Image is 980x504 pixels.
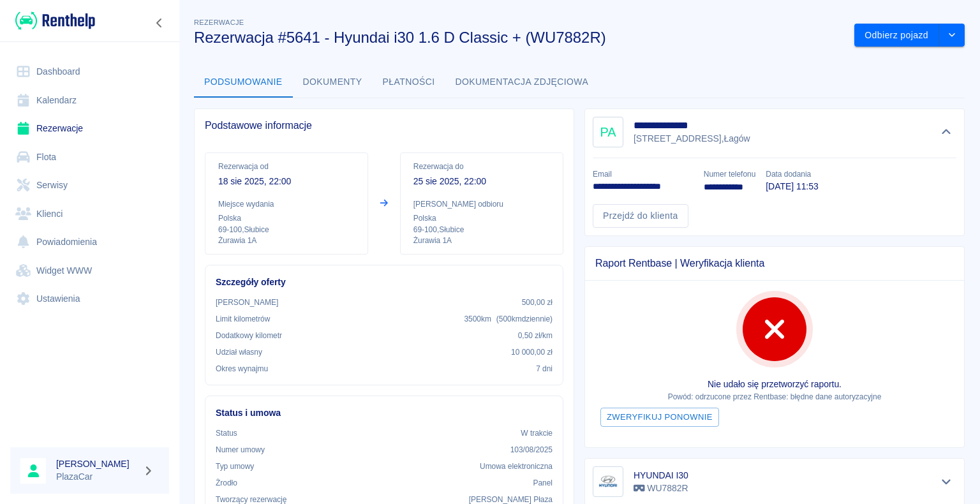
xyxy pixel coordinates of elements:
p: 103/08/2025 [510,444,553,456]
p: 3500 km [464,313,553,325]
a: Flota [10,143,169,172]
p: Numer umowy [216,444,265,456]
button: Płatności [373,67,445,98]
p: [PERSON_NAME] [216,297,278,308]
span: Raport Rentbase | Weryfikacja klienta [595,257,954,270]
button: Odbierz pojazd [854,24,939,47]
button: Zweryfikuj ponownie [600,408,719,427]
p: Udział własny [216,346,262,358]
p: 69-100 , Słubice [218,224,355,235]
a: Ustawienia [10,285,169,313]
h3: Rezerwacja #5641 - Hyundai i30 1.6 D Classic + (WU7882R) [194,29,844,47]
div: PA [593,117,623,147]
p: Powód: odrzucone przez Rentbase: błędne dane autoryzacyjne [595,391,954,403]
p: Email [593,168,694,180]
p: 0,50 zł /km [518,330,553,341]
button: Dokumenty [293,67,373,98]
h6: [PERSON_NAME] [56,457,138,470]
p: 7 dni [536,363,553,374]
p: Polska [218,212,355,224]
p: Umowa elektroniczna [480,461,553,472]
a: Kalendarz [10,86,169,115]
button: Podsumowanie [194,67,293,98]
p: Limit kilometrów [216,313,270,325]
button: Zwiń nawigację [150,15,169,31]
button: Pokaż szczegóły [936,473,957,491]
p: Typ umowy [216,461,254,472]
p: Polska [413,212,550,224]
a: Klienci [10,200,169,228]
p: WU7882R [634,482,688,495]
span: Podstawowe informacje [205,119,563,132]
img: Renthelp logo [15,10,95,31]
p: 10 000,00 zł [511,346,553,358]
a: Renthelp logo [10,10,95,31]
h6: Status i umowa [216,406,553,420]
p: Nie udało się przetworzyć raportu. [595,378,954,391]
p: Rezerwacja od [218,161,355,172]
p: W trakcie [521,427,553,439]
span: Rezerwacje [194,19,244,26]
button: Ukryj szczegóły [936,123,957,141]
p: [PERSON_NAME] odbioru [413,198,550,210]
a: Rezerwacje [10,114,169,143]
p: Dodatkowy kilometr [216,330,282,341]
a: Przejdź do klienta [593,204,688,228]
p: 25 sie 2025, 22:00 [413,175,550,188]
p: Panel [533,477,553,489]
a: Widget WWW [10,256,169,285]
p: Okres wynajmu [216,363,268,374]
p: Żurawia 1A [413,235,550,246]
p: Żurawia 1A [218,235,355,246]
p: 500,00 zł [522,297,553,308]
a: Dashboard [10,57,169,86]
p: Numer telefonu [704,168,755,180]
h6: HYUNDAI I30 [634,469,688,482]
p: Miejsce wydania [218,198,355,210]
p: [DATE] 11:53 [766,180,818,193]
p: Żrodło [216,477,237,489]
p: PlazaCar [56,470,138,484]
button: Dokumentacja zdjęciowa [445,67,599,98]
p: Data dodania [766,168,818,180]
h6: Szczegóły oferty [216,276,553,289]
p: [STREET_ADDRESS] , Łagów [634,132,750,145]
img: Image [595,469,621,494]
button: drop-down [939,24,965,47]
p: Status [216,427,237,439]
span: ( 500 km dziennie ) [496,315,553,323]
a: Serwisy [10,171,169,200]
a: Powiadomienia [10,228,169,256]
p: 69-100 , Słubice [413,224,550,235]
p: 18 sie 2025, 22:00 [218,175,355,188]
p: Rezerwacja do [413,161,550,172]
